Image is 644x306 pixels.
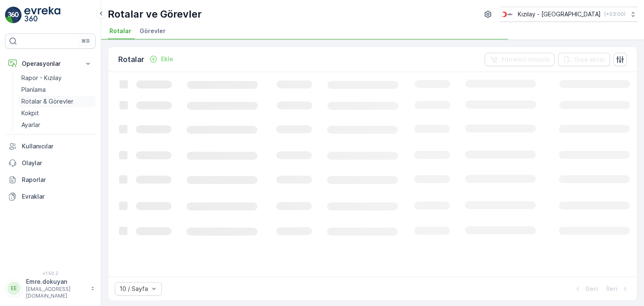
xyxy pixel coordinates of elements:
[500,10,514,19] img: k%C4%B1z%C4%B1lay_D5CCths_t1JZB0k.png
[21,74,62,82] p: Rapor - Kızılay
[500,7,637,22] button: Kızılay - [GEOGRAPHIC_DATA](+03:00)
[558,53,610,66] button: Dışa aktar
[18,72,96,84] a: Rapor - Kızılay
[5,271,96,276] span: v 1.50.2
[22,192,92,201] p: Evraklar
[81,38,90,44] p: ⌘B
[501,55,550,64] p: Filtreleri temizle
[605,284,630,294] button: İleri
[7,282,21,295] div: EE
[5,277,96,299] button: EEEmre.dokuyan[EMAIL_ADDRESS][DOMAIN_NAME]
[161,55,173,63] p: Ekle
[109,27,131,35] span: Rotalar
[108,8,202,21] p: Rotalar ve Görevler
[575,55,605,64] p: Dışa aktar
[21,109,39,117] p: Kokpit
[5,171,96,188] a: Raporlar
[518,10,601,18] p: Kızılay - [GEOGRAPHIC_DATA]
[18,84,96,96] a: Planlama
[146,54,177,64] button: Ekle
[21,121,40,129] p: Ayarlar
[604,11,626,18] p: ( +03:00 )
[26,277,86,286] p: Emre.dokuyan
[22,142,92,150] p: Kullanıcılar
[22,60,79,68] p: Operasyonlar
[118,54,144,65] p: Rotalar
[573,284,599,294] button: Geri
[18,107,96,119] a: Kokpit
[140,27,166,35] span: Görevler
[5,7,22,23] img: logo
[22,176,92,184] p: Raporlar
[5,188,96,205] a: Evraklar
[18,96,96,107] a: Rotalar & Görevler
[5,155,96,171] a: Olaylar
[606,285,618,293] p: İleri
[22,159,92,167] p: Olaylar
[26,286,86,299] p: [EMAIL_ADDRESS][DOMAIN_NAME]
[5,55,96,72] button: Operasyonlar
[21,97,73,106] p: Rotalar & Görevler
[24,7,60,23] img: logo_light-DOdMpM7g.png
[485,53,555,66] button: Filtreleri temizle
[585,285,598,293] p: Geri
[18,119,96,131] a: Ayarlar
[21,86,46,94] p: Planlama
[5,138,96,155] a: Kullanıcılar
